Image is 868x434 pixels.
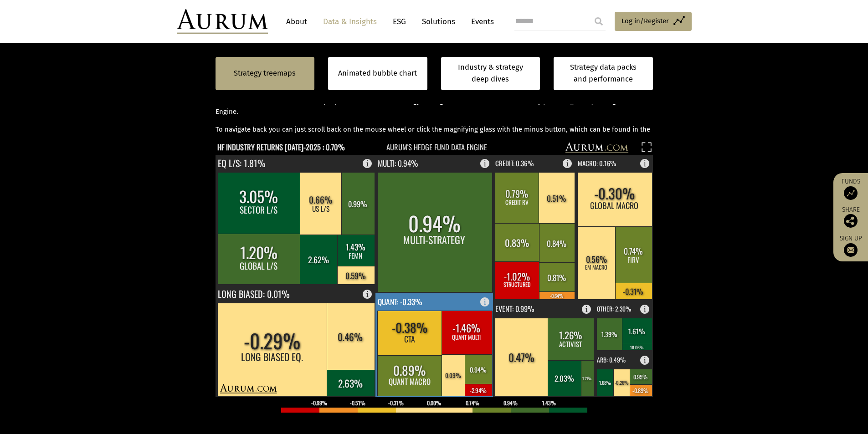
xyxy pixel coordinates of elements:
[844,186,858,200] img: Access Funds
[417,13,460,30] a: Solutions
[177,9,268,34] img: Aurum
[234,67,296,79] a: Strategy treemaps
[216,124,653,146] p: To navigate back you can just scroll back on the mouse wheel or click the magnifying glass with t...
[554,57,653,90] a: Strategy data packs and performance
[590,12,608,31] input: Submit
[216,96,653,118] p: The size of the boxes indicates the proportionate size of a strategy amongst all of the funds mon...
[441,57,540,90] a: Industry & strategy deep dives
[844,243,858,257] img: Sign up to our newsletter
[318,13,381,30] a: Data & Insights
[838,235,863,257] a: Sign up
[838,207,863,228] div: Share
[467,13,494,30] a: Events
[388,13,411,30] a: ESG
[621,15,669,26] span: Log in/Register
[844,214,858,228] img: Share this post
[282,13,312,30] a: About
[615,12,692,31] a: Log in/Register
[338,67,417,79] a: Animated bubble chart
[838,178,863,200] a: Funds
